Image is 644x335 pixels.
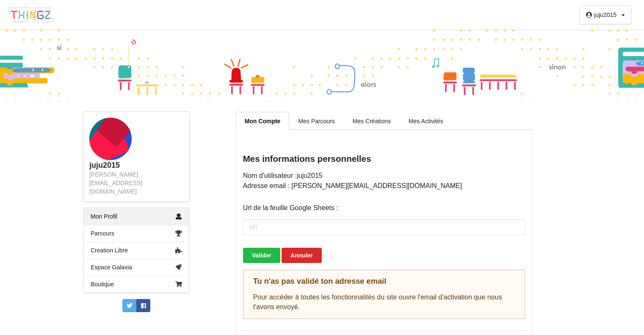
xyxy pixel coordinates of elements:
[236,112,290,130] a: Mon Compte
[89,170,183,196] div: [PERSON_NAME][EMAIL_ADDRESS][DOMAIN_NAME]
[89,161,183,170] div: juju2015
[243,248,280,263] button: Valider
[84,259,189,276] a: Espace Galaxia
[84,225,189,242] a: Parcours
[594,12,616,18] div: juju2015
[243,171,525,319] div: Nom d'utilisateur : juju2015 Adresse email : [PERSON_NAME][EMAIL_ADDRESS][DOMAIN_NAME] Url de la ...
[243,219,525,235] input: Url
[282,248,322,263] button: Annuler
[400,112,452,130] a: Mes Activités
[8,7,54,23] img: thingz_logo.png
[243,153,525,164] div: Mes informations personnelles
[344,112,400,130] a: Mes Créations
[84,208,189,225] a: Mon Profil
[243,270,525,319] div: Pour accéder à toutes les fonctionnalités du site ouvre l'email d'activation que nous t'avons env...
[289,112,343,130] a: Mes Parcours
[84,242,189,259] a: Creation Libre
[253,277,515,286] div: Tu n'as pas validé ton adresse email
[84,276,189,293] a: Boutique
